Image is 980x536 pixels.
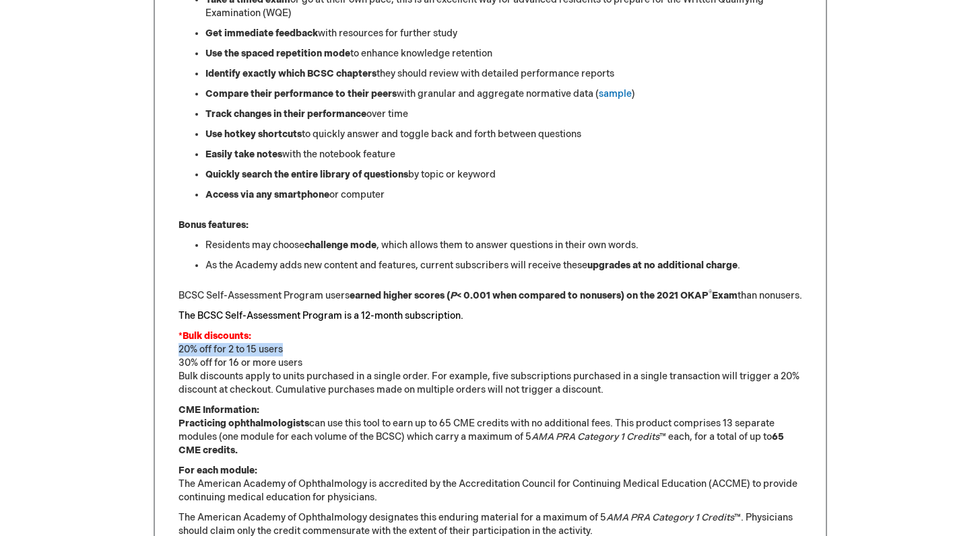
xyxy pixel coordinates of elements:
[205,27,802,40] li: with resources for further study
[178,330,802,397] p: 20% off for 2 to 15 users 30% off for 16 or more users Bulk discounts apply to units purchased in...
[205,148,802,161] li: with the notebook feature
[205,239,802,252] li: Residents may choose , which allows them to answer questions in their own words.
[587,260,738,271] strong: upgrades at no additional charge
[205,108,366,120] strong: Track changes in their performance
[304,239,377,251] strong: challenge mode
[709,289,712,297] sup: ®
[450,290,457,301] em: P
[205,88,397,100] strong: Compare their performance to their peers
[205,149,282,160] strong: Easily take notes
[205,169,408,180] strong: Quickly search the entire library of questions
[205,68,377,79] strong: Identify exactly which BCSC chapters
[205,128,302,140] strong: Use hotkey shortcuts
[178,330,251,342] font: *Bulk discounts:
[205,67,802,81] li: they should review with detailed performance reports
[178,219,249,231] strong: Bonus features:
[205,47,802,61] li: to enhance knowledge retention
[531,431,659,443] em: AMA PRA Category 1 Credits
[350,290,738,301] strong: earned higher scores ( < 0.001 when compared to nonusers) on the 2021 OKAP Exam
[178,404,259,416] strong: CME Information:
[178,465,257,476] strong: For each module:
[205,188,802,202] li: or computer
[205,108,802,121] li: over time
[205,168,802,182] li: by topic or keyword
[178,289,802,303] p: BCSC Self-Assessment Program users than nonusers.
[205,128,802,141] li: to quickly answer and toggle back and forth between questions
[178,464,802,504] p: The American Academy of Ophthalmology is accredited by the Accreditation Council for Continuing M...
[205,28,318,39] strong: Get immediate feedback
[205,259,802,272] li: As the Academy adds new content and features, current subscribers will receive these .
[178,418,309,429] strong: Practicing ophthalmologists
[178,310,463,321] font: The BCSC Self-Assessment Program is a 12-month subscription.
[205,87,802,101] li: with granular and aggregate normative data ( )
[178,404,802,457] p: can use this tool to earn up to 65 CME credits with no additional fees. This product comprises 13...
[606,512,734,523] em: AMA PRA Category 1 Credits
[205,189,329,200] strong: Access via any smartphone
[599,88,632,100] a: sample
[205,48,350,59] strong: Use the spaced repetition mode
